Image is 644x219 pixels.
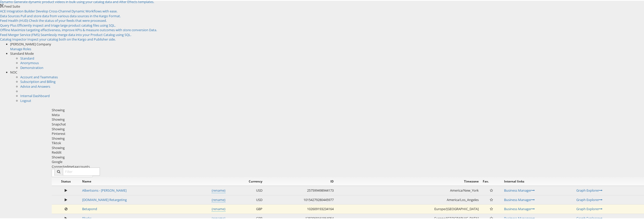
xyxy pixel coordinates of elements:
td: USD [227,194,264,204]
span: Feed Suite [4,3,20,8]
td: Europe/[GEOGRAPHIC_DATA] [336,204,481,213]
span: meta [68,163,76,168]
span: [PERSON_NAME] Company [10,41,51,46]
a: (rename) [212,197,225,202]
th: Internal links [502,176,574,185]
td: 257599498944173 [264,185,336,194]
th: Currency [227,176,264,185]
span: NOC [10,69,17,74]
a: (rename) [212,206,225,211]
a: Demonstration [20,65,43,69]
a: Standard [20,55,34,60]
a: Betapond [82,206,97,210]
th: ID [264,176,336,185]
th: Name [80,176,227,185]
a: Graph Explorer [576,197,602,201]
a: Account and Teammates [20,74,58,79]
span: Develop Cross-Channel Dynamic Workflows with ease. [36,8,117,13]
td: 10154279280445977 [264,194,336,204]
span: Pull and store data from various data sources in the Kargo Format. [21,13,121,17]
td: USD [227,185,264,194]
a: Internal Dashboard [20,93,50,97]
a: Logout [20,98,31,102]
a: Business Manager [504,187,535,192]
td: America/Los_Angeles [336,194,481,204]
button: ConnectmetaAccounts [52,168,93,177]
span: Standard Mode [10,50,34,55]
span: Maximize targeting effectiveness, improve KPIs & measure outcomes with store conversion Data. [11,27,157,31]
a: (rename) [212,187,225,192]
th: Timezone [336,176,481,185]
a: Business Manager [504,197,535,201]
th: Status [52,176,80,185]
a: Graph Explorer [576,206,602,210]
span: Check the status of your feeds that were processed. [29,17,107,22]
th: Fav. [481,176,502,185]
a: Business Manager [504,206,535,210]
span: Efficiently inspect and triage large product catalog files using SQL. [17,22,116,27]
span: Seamlessly merge data into your Product Catalog using SQL. [41,32,131,36]
input: Filter [63,167,100,175]
td: GBP [227,204,264,213]
a: Anonymous [20,60,39,64]
a: Graph Explorer [576,187,602,192]
a: Manage Roles [10,46,31,50]
a: Advice and Answers [20,83,50,88]
span: Inspect your catalog both on the Kargo and Publisher side. [27,36,116,41]
td: America/New_York [336,185,481,194]
a: [DOMAIN_NAME] Retargeting [82,197,127,201]
a: Albertsons - [PERSON_NAME] [82,187,127,192]
a: Subscription and Billing [20,79,56,83]
td: 102609193234164 [264,204,336,213]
